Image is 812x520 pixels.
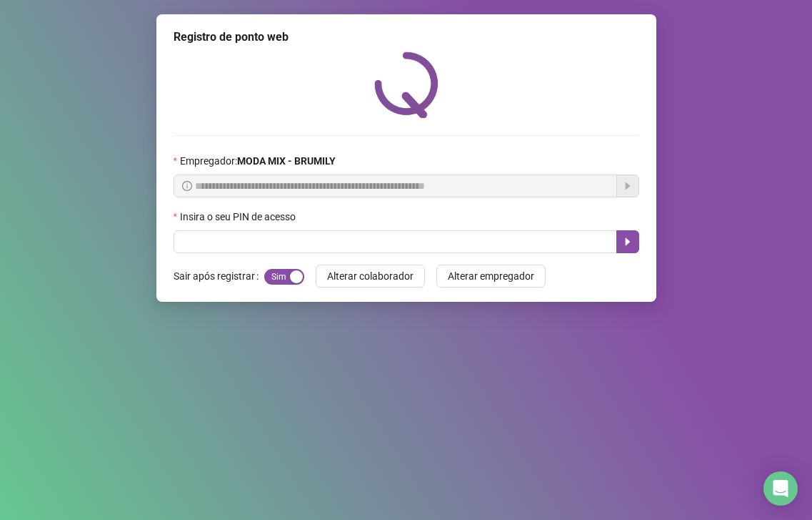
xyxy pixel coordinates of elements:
label: Insira o seu PIN de acesso [174,209,305,225]
div: Open Intercom Messenger [763,471,798,506]
span: caret-right [622,236,633,247]
div: Registro de ponto web [174,29,639,46]
strong: MODA MIX - BRUMILY [237,155,336,167]
span: info-circle [182,181,192,191]
span: Alterar colaborador [327,268,413,284]
button: Alterar colaborador [316,265,425,288]
label: Sair após registrar [174,265,264,288]
button: Alterar empregador [436,265,546,288]
span: Alterar empregador [448,268,534,284]
span: Empregador : [180,153,336,169]
img: QRPoint [374,51,438,118]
